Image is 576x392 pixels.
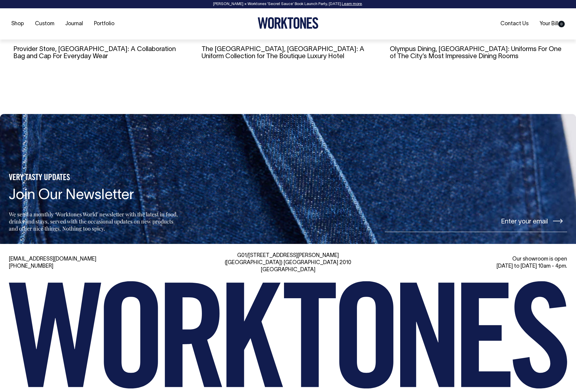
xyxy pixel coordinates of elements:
a: The [GEOGRAPHIC_DATA], [GEOGRAPHIC_DATA]: A Uniform Collection for The Boutique Luxury Hotel [202,46,364,59]
div: Our showroom is open [DATE] to [DATE] 10am - 4pm. [387,256,567,270]
h4: Join Our Newsletter [9,188,180,204]
input: Enter your email [385,210,567,232]
h5: VERY TASTY UPDATES [9,173,180,183]
a: Shop [9,19,26,29]
a: Learn more [342,2,362,6]
div: [PERSON_NAME] × Worktones ‘Secret Sauce’ Book Launch Party, [DATE]. . [6,2,570,6]
span: 0 [558,21,565,27]
a: [EMAIL_ADDRESS][DOMAIN_NAME] [9,257,96,262]
div: G01/[STREET_ADDRESS][PERSON_NAME] ([GEOGRAPHIC_DATA]) [GEOGRAPHIC_DATA] 2010 [GEOGRAPHIC_DATA] [198,252,378,274]
a: Custom [33,19,57,29]
a: Contact Us [498,19,531,29]
a: Portfolio [92,19,117,29]
a: Olympus Dining, [GEOGRAPHIC_DATA]: Uniforms For One of The City’s Most Impressive Dining Rooms [390,46,561,59]
p: We send a monthly ‘Worktones World’ newsletter with the latest in food, drinks and stays, served ... [9,211,180,232]
a: [PHONE_NUMBER] [9,264,53,269]
a: Journal [63,19,85,29]
a: Your Bill0 [537,19,567,29]
a: Provider Store, [GEOGRAPHIC_DATA]: A Collaboration Bag and Cap For Everyday Wear [13,46,176,59]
